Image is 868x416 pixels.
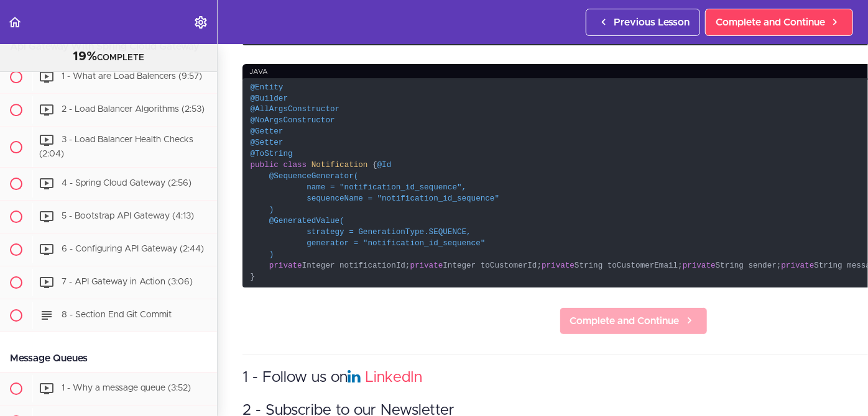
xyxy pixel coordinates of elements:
[269,261,302,270] span: private
[542,261,575,270] span: private
[251,83,284,92] span: @Entity
[251,94,288,103] span: @Builder
[586,9,700,36] a: Previous Lesson
[251,127,284,136] span: @Getter
[683,261,716,270] span: private
[16,49,201,65] div: COMPLETE
[193,15,208,30] svg: Settings Menu
[716,15,825,30] span: Complete and Continue
[62,384,191,393] span: 1 - Why a message queue (3:52)
[7,15,22,30] svg: Back to course curriculum
[251,116,335,125] span: @NoArgsConstructor
[560,307,708,335] a: Complete and Continue
[62,179,192,188] span: 4 - Spring Cloud Gateway (2:56)
[284,161,307,170] span: class
[251,150,293,158] span: @ToString
[62,245,204,254] span: 6 - Configuring API Gateway (2:44)
[570,314,680,328] span: Complete and Continue
[410,261,443,270] span: private
[62,278,193,287] span: 7 - API Gateway in Action (3:06)
[705,9,853,36] a: Complete and Continue
[39,135,193,158] span: 3 - Load Balancer Health Checks (2:04)
[251,105,340,114] span: @AllArgsConstructor
[614,15,690,30] span: Previous Lesson
[73,50,97,63] span: 19%
[312,161,368,170] span: Notification
[62,105,205,114] span: 2 - Load Balancer Algorithms (2:53)
[377,161,392,170] span: @Id
[62,311,172,320] span: 8 - Section End Git Commit
[62,72,202,81] span: 1 - What are Load Balencers (9:57)
[365,370,422,385] a: LinkedIn
[251,138,284,147] span: @Setter
[251,161,279,170] span: public
[782,261,815,270] span: private
[62,212,194,221] span: 5 - Bootstrap API Gateway (4:13)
